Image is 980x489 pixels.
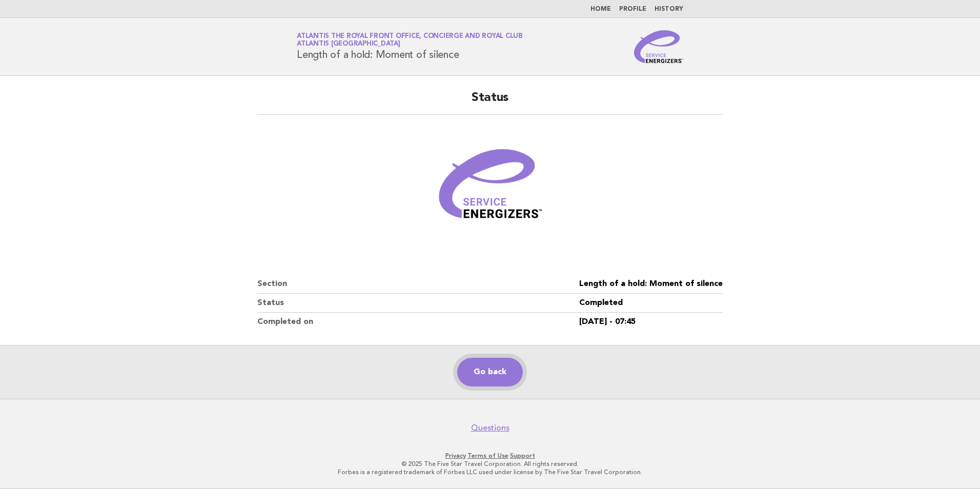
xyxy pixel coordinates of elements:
h2: Status [257,90,723,115]
h1: Length of a hold: Moment of silence [297,33,523,60]
dd: [DATE] - 07:45 [579,313,723,331]
dt: Status [257,294,579,313]
a: Home [590,6,611,12]
span: Atlantis [GEOGRAPHIC_DATA] [297,41,400,48]
a: Profile [619,6,646,12]
a: Terms of Use [467,452,508,459]
dt: Completed on [257,313,579,331]
a: Privacy [445,452,466,459]
dd: Length of a hold: Moment of silence [579,275,723,294]
a: Support [510,452,535,459]
a: Atlantis The Royal Front Office, Concierge and Royal ClubAtlantis [GEOGRAPHIC_DATA] [297,33,523,47]
a: History [655,6,683,12]
dd: Completed [579,294,723,313]
p: · · [176,452,804,460]
p: Forbes is a registered trademark of Forbes LLC used under license by The Five Star Travel Corpora... [176,468,804,476]
a: Questions [471,423,509,433]
a: Go back [457,358,523,386]
img: Verified [428,127,552,250]
p: © 2025 The Five Star Travel Corporation. All rights reserved. [176,460,804,468]
img: Service Energizers [634,30,683,63]
dt: Section [257,275,579,294]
